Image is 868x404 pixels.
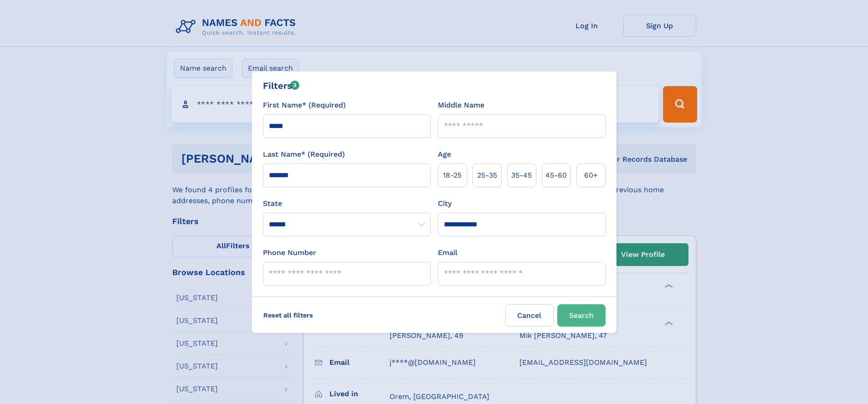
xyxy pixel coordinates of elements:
[584,170,598,181] span: 60+
[263,149,345,160] label: Last Name* (Required)
[438,100,484,111] label: Middle Name
[511,170,532,181] span: 35‑45
[438,247,457,258] label: Email
[545,170,567,181] span: 45‑60
[263,198,431,209] label: State
[263,79,300,92] div: Filters
[477,170,497,181] span: 25‑35
[557,304,606,327] button: Search
[438,198,452,209] label: City
[443,170,462,181] span: 18‑25
[263,100,346,111] label: First Name* (Required)
[257,304,319,326] label: Reset all filters
[505,304,554,327] label: Cancel
[263,247,316,258] label: Phone Number
[438,149,451,160] label: Age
